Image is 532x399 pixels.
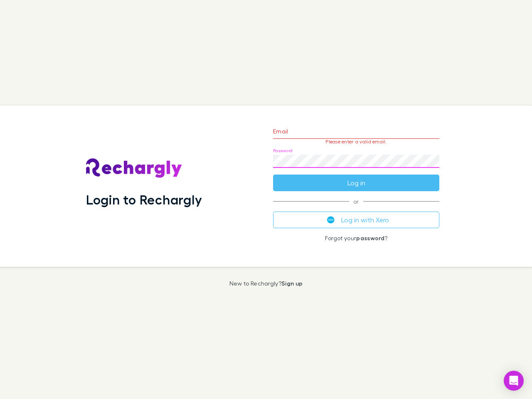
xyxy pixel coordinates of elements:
[273,235,439,241] p: Forgot your ?
[273,139,439,145] p: Please enter a valid email.
[273,212,439,228] button: Log in with Xero
[86,158,182,178] img: Rechargly's Logo
[356,234,384,241] a: password
[86,192,202,207] h1: Login to Rechargly
[327,216,335,224] img: Xero's logo
[273,175,439,191] button: Log in
[229,280,303,287] p: New to Rechargly?
[281,280,303,287] a: Sign up
[504,371,524,391] div: Open Intercom Messenger
[273,148,293,154] label: Password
